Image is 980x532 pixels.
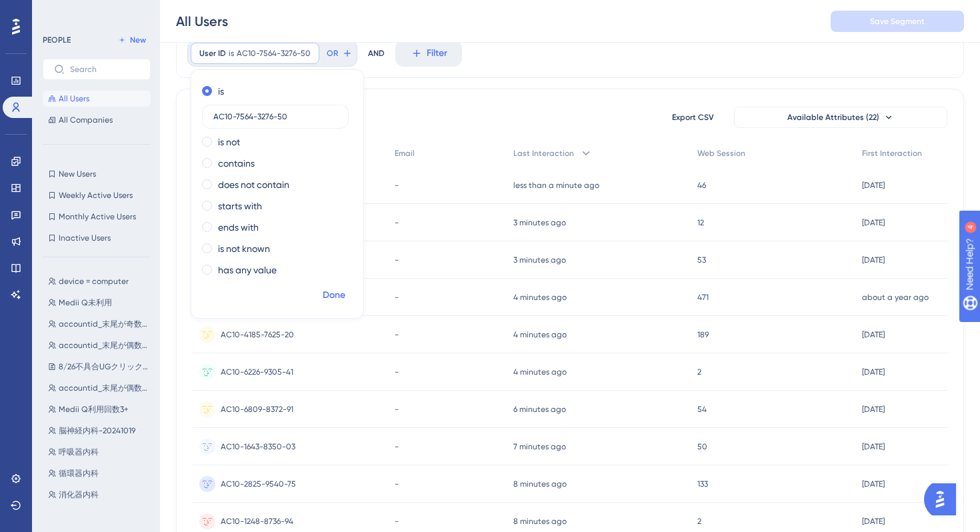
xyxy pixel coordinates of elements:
[862,442,885,451] time: [DATE]
[43,316,159,332] button: accountid_末尾が奇数かつQ利用なし
[43,166,151,182] button: New Users
[43,209,151,225] button: Monthly Active Users
[862,148,922,159] span: First Interaction
[59,276,129,287] span: device = computer
[697,479,708,489] span: 133
[513,330,567,339] time: 4 minutes ago
[43,91,151,107] button: All Users
[862,293,929,302] time: about a year ago
[395,292,399,303] span: -
[513,148,574,159] span: Last Interaction
[697,292,709,303] span: 471
[43,423,159,439] button: 脳神経内科-20241019
[43,337,159,353] button: accountid_末尾が偶数かつQ利用なし
[218,219,259,235] label: ends with
[697,329,709,340] span: 189
[59,93,89,104] span: All Users
[59,190,133,201] span: Weekly Active Users
[218,241,270,257] label: is not known
[513,479,567,489] time: 8 minutes ago
[59,319,153,329] span: accountid_末尾が奇数かつQ利用なし
[862,517,885,526] time: [DATE]
[395,479,399,489] span: -
[395,404,399,415] span: -
[513,442,566,451] time: 7 minutes ago
[734,107,947,128] button: Available Attributes (22)
[59,211,136,222] span: Monthly Active Users
[513,181,599,190] time: less than a minute ago
[59,425,135,436] span: 脳神経内科-20241019
[31,3,83,19] span: Need Help?
[218,198,262,214] label: starts with
[513,517,567,526] time: 8 minutes ago
[43,487,159,503] button: 消化器内科
[59,447,99,457] span: 呼吸器内科
[43,401,159,417] button: Medii Q利用回数3+
[221,404,293,415] span: AC10-6809-8372-91
[59,233,111,243] span: Inactive Users
[43,273,159,289] button: device = computer
[59,115,113,125] span: All Companies
[176,12,228,31] div: All Users
[395,180,399,191] span: -
[59,383,153,393] span: accountid_末尾が偶数かつ質問0
[221,329,294,340] span: AC10-4185-7625-20
[697,148,745,159] span: Web Session
[221,441,295,452] span: AC10-1643-8350-03
[787,112,879,123] span: Available Attributes (22)
[218,262,277,278] label: has any value
[368,40,385,67] div: AND
[513,367,567,377] time: 4 minutes ago
[59,489,99,500] span: 消化器内科
[697,516,701,527] span: 2
[427,45,447,61] span: Filter
[43,465,159,481] button: 循環器内科
[327,48,338,59] span: OR
[862,405,885,414] time: [DATE]
[513,218,566,227] time: 3 minutes ago
[395,329,399,340] span: -
[59,340,153,351] span: accountid_末尾が偶数かつQ利用なし
[221,367,293,377] span: AC10-6226-9305-41
[862,255,885,265] time: [DATE]
[697,367,701,377] span: 2
[130,35,146,45] span: New
[862,330,885,339] time: [DATE]
[43,444,159,460] button: 呼吸器内科
[395,148,415,159] span: Email
[218,134,240,150] label: is not
[323,287,345,303] span: Done
[43,230,151,246] button: Inactive Users
[59,468,99,479] span: 循環器内科
[237,48,311,59] span: AC10-7564-3276-50
[221,516,293,527] span: AC10-1248-8736-94
[43,380,159,396] button: accountid_末尾が偶数かつ質問0
[199,48,226,59] span: User ID
[395,367,399,377] span: -
[70,65,139,74] input: Search
[59,361,153,372] span: 8/26不具合UGクリックユーザー
[59,169,96,179] span: New Users
[395,255,399,265] span: -
[870,16,925,27] span: Save Segment
[395,40,462,67] button: Filter
[218,83,224,99] label: is
[93,7,97,17] div: 4
[697,255,706,265] span: 53
[513,255,566,265] time: 3 minutes ago
[218,155,255,171] label: contains
[672,112,714,123] span: Export CSV
[213,112,337,121] input: Type the value
[59,404,129,415] span: Medii Q利用回数3+
[659,107,726,128] button: Export CSV
[59,297,112,308] span: Medii Q未利用
[697,180,706,191] span: 46
[862,479,885,489] time: [DATE]
[862,218,885,227] time: [DATE]
[395,441,399,452] span: -
[218,177,289,193] label: does not contain
[831,11,964,32] button: Save Segment
[113,32,151,48] button: New
[43,359,159,375] button: 8/26不具合UGクリックユーザー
